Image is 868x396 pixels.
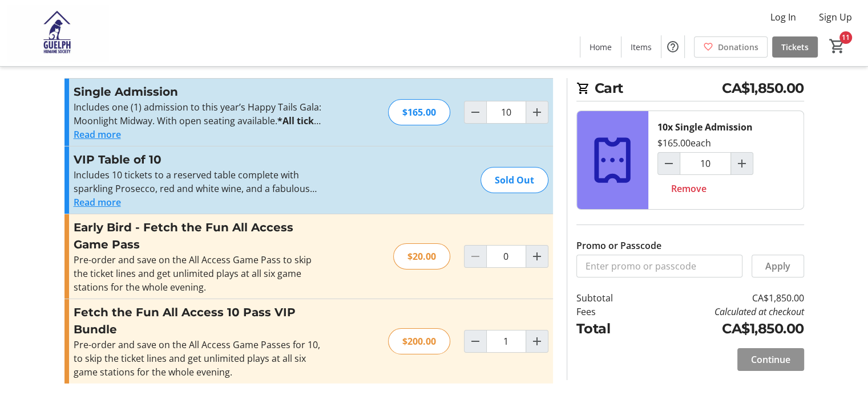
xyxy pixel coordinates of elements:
a: Items [621,36,661,58]
span: Home [590,41,612,53]
button: Decrement by one [658,153,680,174]
button: Increment by one [731,153,753,174]
button: Apply [752,255,804,277]
h2: Cart [576,78,804,101]
div: $20.00 [393,243,450,270]
button: Increment by one [526,246,548,267]
input: Fetch the Fun All Access 10 Pass VIP Bundle Quantity [486,330,526,353]
span: Continue [751,353,790,366]
div: Pre-order and save on the All Access Game Passes for 10, to skip the ticket lines and get unlimit... [74,338,323,379]
td: CA$1,850.00 [642,319,804,339]
button: Cart [827,36,847,56]
button: Log In [761,8,805,26]
div: $165.00 [388,99,450,125]
button: Sign Up [810,8,861,26]
td: Subtotal [576,291,643,305]
label: Promo or Passcode [576,239,661,252]
span: Remove [671,182,706,195]
span: Items [631,41,652,53]
div: 10x Single Admission [657,120,753,134]
div: $165.00 each [657,136,711,150]
h3: Fetch the Fun All Access 10 Pass VIP Bundle [74,304,323,338]
img: Guelph Humane Society 's Logo [7,5,108,62]
button: Read more [74,195,121,209]
span: Tickets [781,41,809,53]
td: Total [576,319,643,339]
span: CA$1,850.00 [722,78,804,99]
button: Decrement by one [465,101,486,123]
span: Sign Up [819,10,852,24]
h3: VIP Table of 10 [74,151,323,168]
td: CA$1,850.00 [642,291,804,305]
span: Log In [770,10,796,24]
button: Continue [737,348,804,371]
a: Tickets [772,36,818,58]
a: Donations [694,36,768,58]
span: Donations [718,41,758,53]
button: Remove [657,177,720,200]
span: Apply [765,259,790,273]
button: Increment by one [526,101,548,123]
a: Home [580,36,621,58]
td: Calculated at checkout [642,305,804,319]
button: Help [661,35,684,58]
div: $200.00 [388,328,450,354]
button: Increment by one [526,330,548,352]
div: Sold Out [481,167,548,193]
input: Enter promo or passcode [576,255,742,277]
h3: Early Bird - Fetch the Fun All Access Game Pass [74,219,323,253]
div: Pre-order and save on the All Access Game Pass to skip the ticket lines and get unlimited plays a... [74,253,323,294]
input: Single Admission Quantity [486,101,526,124]
td: Fees [576,305,643,319]
h3: Single Admission [74,83,323,100]
p: Includes one (1) admission to this year’s Happy Tails Gala: Moonlight Midway. With open seating a... [74,100,323,128]
p: Includes 10 tickets to a reserved table complete with sparkling Prosecco, red and white wine, and... [74,168,323,195]
input: Single Admission Quantity [680,152,731,175]
button: Decrement by one [465,330,486,352]
input: Early Bird - Fetch the Fun All Access Game Pass Quantity [486,245,526,268]
button: Read more [74,128,121,141]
